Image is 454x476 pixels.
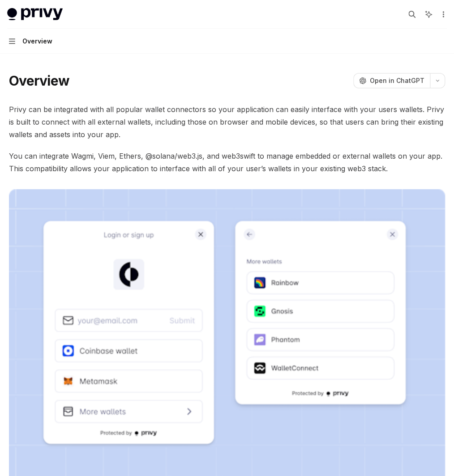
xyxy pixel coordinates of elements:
span: You can integrate Wagmi, Viem, Ethers, @solana/web3.js, and web3swift to manage embedded or exter... [9,150,445,175]
span: Privy can be integrated with all popular wallet connectors so your application can easily interfa... [9,103,445,141]
h1: Overview [9,73,69,89]
button: Open in ChatGPT [353,73,430,88]
img: light logo [7,8,63,21]
button: More actions [438,8,447,21]
div: Overview [22,36,52,47]
span: Open in ChatGPT [370,76,424,85]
